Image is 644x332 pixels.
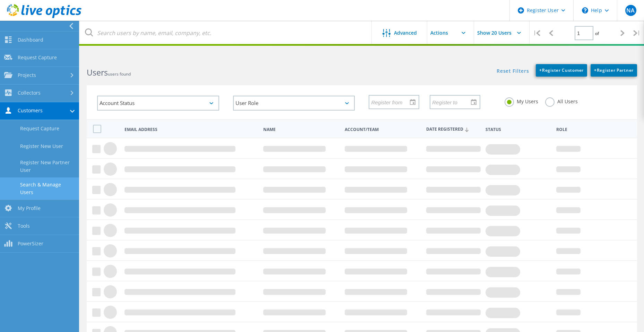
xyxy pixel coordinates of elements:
[426,127,480,132] span: Date Registered
[97,96,219,111] div: Account Status
[233,96,355,111] div: User Role
[582,7,588,14] svg: \n
[536,64,587,77] a: +Register Customer
[124,128,257,132] span: Email Address
[530,21,544,45] div: |
[394,30,417,35] span: Advanced
[505,97,538,104] label: My Users
[430,95,475,108] input: Register to
[263,128,339,132] span: Name
[630,21,644,45] div: |
[87,67,108,78] b: Users
[345,128,420,132] span: Account/Team
[539,67,542,73] b: +
[594,67,597,73] b: +
[497,69,529,75] a: Reset Filters
[539,67,584,73] span: Register Customer
[80,21,372,45] input: Search users by name, email, company, etc.
[486,128,550,132] span: Status
[7,15,81,19] a: Live Optics Dashboard
[591,64,637,77] a: +Register Partner
[545,97,578,104] label: All Users
[595,30,599,36] span: of
[108,71,131,77] span: users found
[626,8,635,13] span: NA
[594,67,634,73] span: Register Partner
[369,95,414,108] input: Register from
[556,128,626,132] span: Role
